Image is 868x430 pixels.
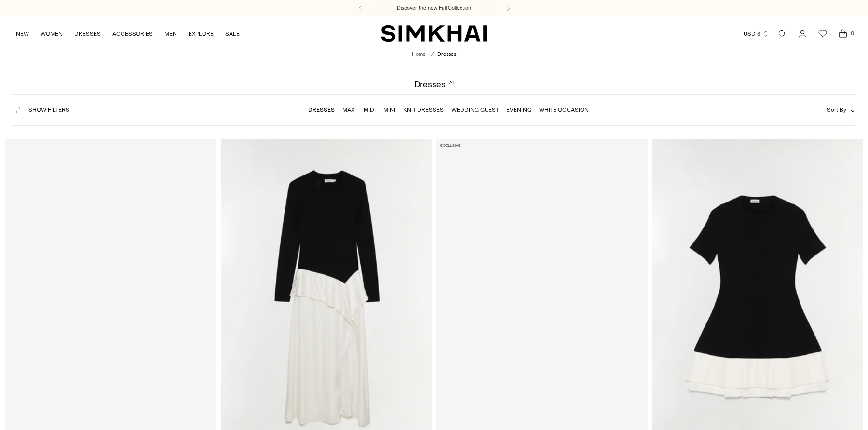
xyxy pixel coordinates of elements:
a: Midi [364,107,376,113]
a: Dresses [308,107,335,113]
a: Wishlist [813,24,832,43]
nav: Linked collections [308,100,589,120]
span: Dresses [437,51,456,57]
a: WOMEN [41,23,63,44]
span: Show Filters [28,107,69,113]
nav: breadcrumbs [412,51,456,59]
button: Sort By [827,105,855,115]
button: USD $ [744,23,769,44]
a: Discover the new Fall Collection [397,4,471,12]
a: SALE [225,23,240,44]
a: Go to the account page [793,24,812,43]
a: Open search modal [773,24,792,43]
a: SIMKHAI [381,24,487,43]
button: Show Filters [13,102,69,118]
span: 0 [848,29,856,38]
div: 174 [447,80,454,89]
div: / [431,51,434,59]
a: White Occasion [539,107,589,113]
span: Sort By [827,107,846,113]
a: NEW [16,23,29,44]
a: Home [412,51,426,57]
a: Evening [506,107,531,113]
a: Wedding Guest [451,107,499,113]
a: Mini [383,107,395,113]
a: DRESSES [74,23,101,44]
a: ACCESSORIES [112,23,153,44]
a: Open cart modal [833,24,853,43]
a: Knit Dresses [403,107,444,113]
a: Maxi [342,107,356,113]
a: EXPLORE [189,23,214,44]
h1: Dresses [414,80,454,89]
a: MEN [164,23,177,44]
